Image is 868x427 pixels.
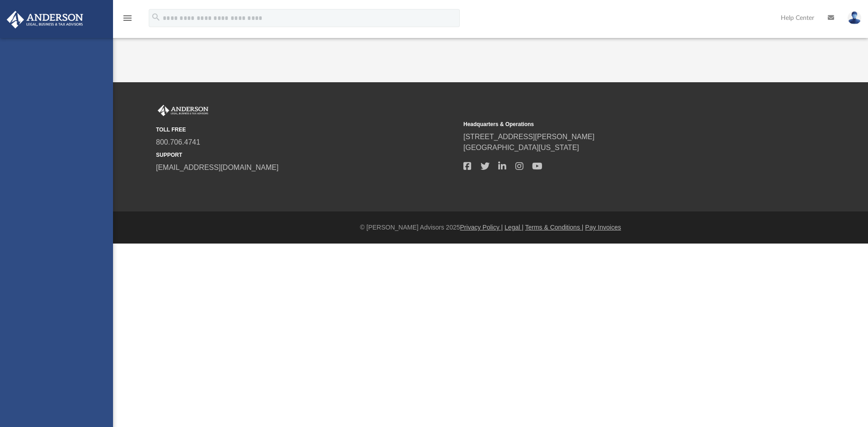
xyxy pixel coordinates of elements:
a: Privacy Policy | [460,224,503,231]
small: SUPPORT [156,151,457,159]
div: © [PERSON_NAME] Advisors 2025 [113,223,868,232]
img: User Pic [848,11,861,24]
i: menu [122,13,133,23]
a: Legal | [505,224,524,231]
img: Anderson Advisors Platinum Portal [156,105,210,117]
small: Headquarters & Operations [463,120,764,128]
a: Terms & Conditions | [525,224,584,231]
a: [GEOGRAPHIC_DATA][US_STATE] [463,144,579,151]
img: Anderson Advisors Platinum Portal [4,11,86,28]
i: search [151,12,161,22]
a: [EMAIL_ADDRESS][DOMAIN_NAME] [156,164,278,171]
a: 800.706.4741 [156,138,200,146]
a: Pay Invoices [585,224,621,231]
small: TOLL FREE [156,126,457,134]
a: [STREET_ADDRESS][PERSON_NAME] [463,133,594,141]
a: menu [122,17,133,23]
